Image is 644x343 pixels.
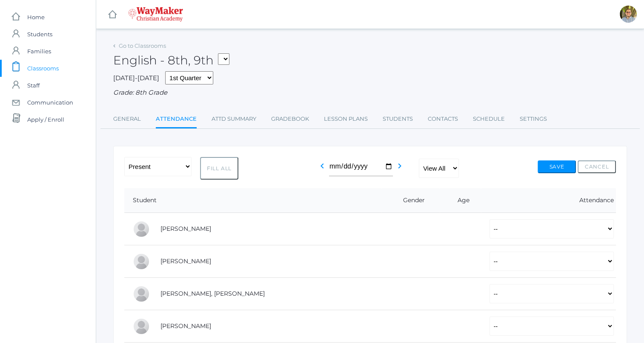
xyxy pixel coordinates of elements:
[113,54,229,67] h2: English - 8th, 9th
[200,157,238,180] button: Fill All
[133,318,150,335] div: LaRae Erner
[27,60,59,77] span: Classrooms
[578,160,616,173] button: Cancel
[160,257,211,265] a: [PERSON_NAME]
[317,165,327,173] a: chevron_left
[133,253,150,270] div: Eva Carr
[381,188,440,213] th: Gender
[520,110,547,128] a: Settings
[324,110,368,128] a: Lesson Plans
[473,110,505,128] a: Schedule
[395,161,405,171] i: chevron_right
[133,221,150,238] div: Pierce Brozek
[317,161,327,171] i: chevron_left
[113,88,627,98] div: Grade: 8th Grade
[395,165,405,173] a: chevron_right
[113,110,141,128] a: General
[160,322,211,330] a: [PERSON_NAME]
[538,160,576,173] button: Save
[160,290,265,297] a: [PERSON_NAME], [PERSON_NAME]
[128,7,183,22] img: 4_waymaker-logo-stack-white.png
[383,110,413,128] a: Students
[27,26,52,43] span: Students
[27,94,73,111] span: Communication
[481,188,616,213] th: Attendance
[113,74,159,82] span: [DATE]-[DATE]
[119,42,166,49] a: Go to Classrooms
[27,111,64,128] span: Apply / Enroll
[27,9,45,26] span: Home
[160,225,211,233] a: [PERSON_NAME]
[428,110,458,128] a: Contacts
[27,43,51,60] span: Families
[133,285,150,302] div: Presley Davenport
[124,188,381,213] th: Student
[156,110,197,129] a: Attendance
[620,6,637,23] div: Kylen Braileanu
[27,77,40,94] span: Staff
[440,188,481,213] th: Age
[271,110,309,128] a: Gradebook
[212,110,256,128] a: Attd Summary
